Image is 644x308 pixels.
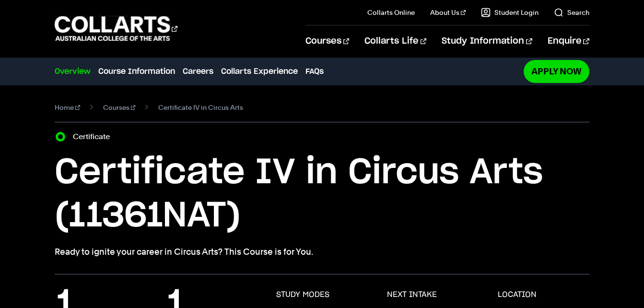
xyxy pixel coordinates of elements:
[103,101,136,114] a: Courses
[55,15,177,42] div: Go to homepage
[55,151,589,237] h1: Certificate IV in Circus Arts (11361NAT)
[498,290,537,299] h3: LOCATION
[387,290,437,299] h3: NEXT INTAKE
[481,8,539,17] a: Student Login
[158,101,243,114] span: Certificate IV in Circus Arts
[430,8,466,17] a: About Us
[548,25,589,57] a: Enquire
[221,66,298,77] a: Collarts Experience
[55,101,80,114] a: Home
[183,66,213,77] a: Careers
[367,8,415,17] a: Collarts Online
[305,66,324,77] a: FAQs
[364,25,426,57] a: Collarts Life
[98,66,175,77] a: Course Information
[55,66,91,77] a: Overview
[442,25,532,57] a: Study Information
[554,8,589,17] a: Search
[276,290,329,299] h3: STUDY MODES
[524,60,589,83] a: Apply Now
[305,25,349,57] a: Courses
[73,130,116,143] label: Certificate
[55,245,589,259] p: Ready to ignite your career in Circus Arts? This Course is for You.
